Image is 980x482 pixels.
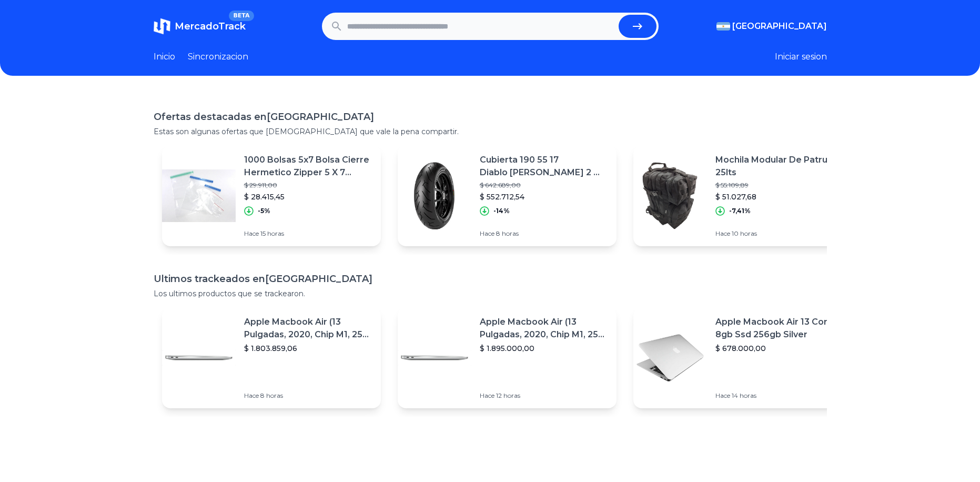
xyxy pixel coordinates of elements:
p: -14% [493,207,510,215]
p: Hace 15 horas [244,229,372,238]
p: Apple Macbook Air 13 Core I5 8gb Ssd 256gb Silver [715,316,844,341]
img: Featured image [162,159,236,233]
img: Argentina [716,22,730,31]
p: Apple Macbook Air (13 Pulgadas, 2020, Chip M1, 256 Gb De Ssd, 8 Gb De Ram) - Plata [480,316,608,341]
span: MercadoTrack [175,21,246,32]
p: Hace 8 horas [480,229,608,238]
a: Featured imageApple Macbook Air (13 Pulgadas, 2020, Chip M1, 256 Gb De Ssd, 8 Gb De Ram) - Plata$... [162,307,381,408]
h1: Ultimos trackeados en [GEOGRAPHIC_DATA] [154,272,827,286]
button: [GEOGRAPHIC_DATA] [716,20,827,33]
p: $ 28.415,45 [244,192,372,202]
p: Hace 12 horas [480,391,608,400]
p: $ 51.027,68 [715,192,844,202]
img: Featured image [633,321,707,395]
p: Hace 8 horas [244,391,372,400]
p: Mochila Modular De Patrulla 25lts [715,154,844,179]
p: $ 55.109,89 [715,181,844,189]
a: Inicio [154,51,175,63]
p: 1000 Bolsas 5x7 Bolsa Cierre Hermetico Zipper 5 X 7 Chicas [244,154,372,179]
p: Los ultimos productos que se trackearon. [154,288,827,299]
a: Featured imageCubierta 190 55 17 Diablo [PERSON_NAME] 2 Agusta Turismo Veloce 800$ 642.689,00$ 55... [398,145,617,246]
p: -7,41% [729,207,751,215]
a: Featured imageMochila Modular De Patrulla 25lts$ 55.109,89$ 51.027,68-7,41%Hace 10 horas [633,145,852,246]
a: Featured imageApple Macbook Air 13 Core I5 8gb Ssd 256gb Silver$ 678.000,00Hace 14 horas [633,307,852,408]
a: MercadoTrackBETA [154,18,246,35]
h1: Ofertas destacadas en [GEOGRAPHIC_DATA] [154,109,827,124]
p: $ 1.895.000,00 [480,343,608,354]
p: Hace 14 horas [715,391,844,400]
p: $ 29.911,00 [244,181,372,189]
img: Featured image [162,321,236,395]
p: Cubierta 190 55 17 Diablo [PERSON_NAME] 2 Agusta Turismo Veloce 800 [480,154,608,179]
span: BETA [229,11,254,21]
p: Estas son algunas ofertas que [DEMOGRAPHIC_DATA] que vale la pena compartir. [154,126,827,137]
span: [GEOGRAPHIC_DATA] [732,20,827,33]
a: Featured imageApple Macbook Air (13 Pulgadas, 2020, Chip M1, 256 Gb De Ssd, 8 Gb De Ram) - Plata$... [398,307,617,408]
p: Hace 10 horas [715,229,844,238]
img: Featured image [398,159,471,233]
a: Sincronizacion [188,51,248,63]
img: MercadoTrack [154,18,170,35]
button: Iniciar sesion [775,51,827,63]
p: $ 642.689,00 [480,181,608,189]
p: Apple Macbook Air (13 Pulgadas, 2020, Chip M1, 256 Gb De Ssd, 8 Gb De Ram) - Plata [244,316,372,341]
img: Featured image [398,321,471,395]
img: Featured image [633,159,707,233]
a: Featured image1000 Bolsas 5x7 Bolsa Cierre Hermetico Zipper 5 X 7 Chicas$ 29.911,00$ 28.415,45-5%... [162,145,381,246]
p: -5% [258,207,270,215]
p: $ 552.712,54 [480,192,608,202]
p: $ 678.000,00 [715,343,844,354]
p: $ 1.803.859,06 [244,343,372,354]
